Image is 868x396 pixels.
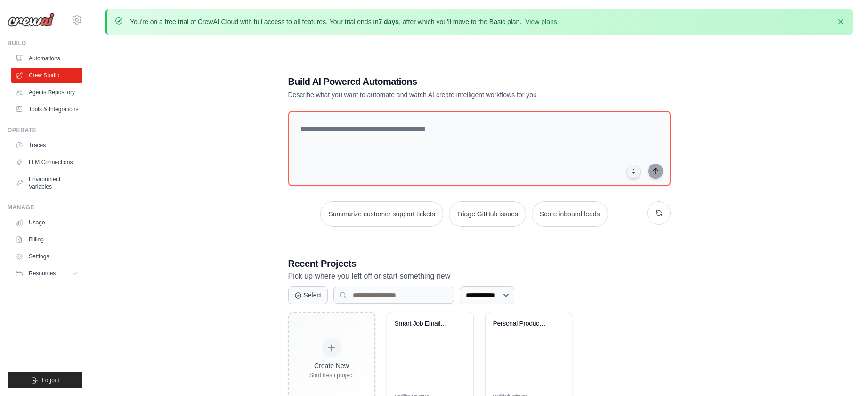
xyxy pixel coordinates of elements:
[532,201,608,227] button: Score inbound leads
[8,204,82,211] div: Manage
[130,17,559,26] p: You're on a free trial of CrewAI Cloud with full access to all features. Your trial ends in , aft...
[309,371,354,379] div: Start fresh project
[288,75,605,88] h1: Build AI Powered Automations
[320,201,443,227] button: Summarize customer support tickets
[8,126,82,134] div: Operate
[11,266,82,281] button: Resources
[288,90,605,99] p: Describe what you want to automate and watch AI create intelligent workflows for you
[525,18,557,25] a: View plans
[42,377,59,384] span: Logout
[11,102,82,117] a: Tools & Integrations
[11,85,82,100] a: Agents Repository
[11,138,82,153] a: Traces
[11,172,82,194] a: Environment Variables
[626,165,641,179] button: Click to speak your automation idea
[395,320,452,328] div: Smart Job Email Monitor
[11,51,82,66] a: Automations
[11,249,82,264] a: Settings
[11,232,82,247] a: Billing
[11,155,82,170] a: LLM Connections
[8,372,82,388] button: Logout
[493,320,550,328] div: Personal Productivity & Project Management Assistant
[449,201,526,227] button: Triage GitHub issues
[8,40,82,47] div: Build
[8,13,55,27] img: Logo
[11,215,82,230] a: Usage
[288,286,328,304] button: Select
[309,361,354,371] div: Create New
[288,270,671,282] p: Pick up where you left off or start something new
[378,18,399,25] strong: 7 days
[647,201,671,225] button: Get new suggestions
[11,68,82,83] a: Crew Studio
[288,257,671,270] h3: Recent Projects
[29,270,56,277] span: Resources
